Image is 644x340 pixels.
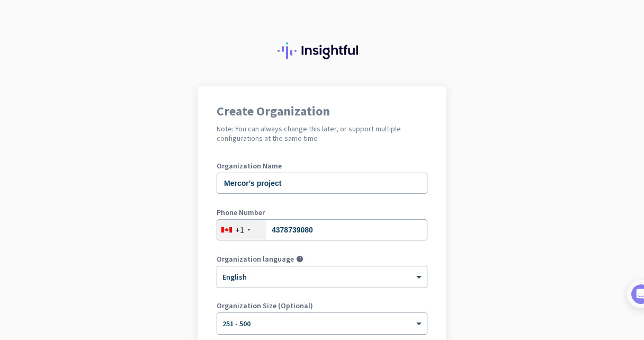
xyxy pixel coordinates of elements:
label: Organization Name [217,162,427,169]
label: Organization Size (Optional) [217,302,427,309]
i: help [296,255,303,263]
label: Organization language [217,255,294,263]
h2: Note: You can always change this later, or support multiple configurations at the same time [217,124,427,143]
input: 506-234-5678 [217,219,427,240]
input: What is the name of your organization? [217,173,427,194]
h1: Create Organization [217,105,427,118]
img: Insightful [278,42,366,59]
div: +1 [235,225,244,235]
label: Phone Number [217,209,427,216]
